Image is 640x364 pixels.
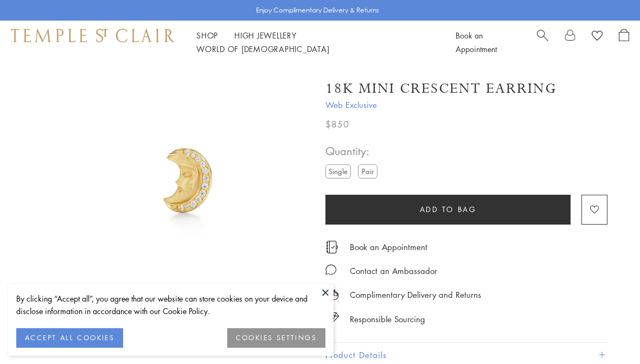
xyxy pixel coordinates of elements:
a: High JewelleryHigh Jewellery [234,30,297,41]
img: icon_appointment.svg [325,241,338,253]
a: Open Shopping Bag [619,29,629,56]
span: $850 [325,117,349,131]
p: Enjoy Complimentary Delivery & Returns [256,5,379,16]
nav: Main navigation [196,29,431,56]
div: By clicking “Accept all”, you agree that our website can store cookies on your device and disclos... [16,292,325,317]
img: MessageIcon-01_2.svg [325,264,336,275]
a: World of [DEMOGRAPHIC_DATA]World of [DEMOGRAPHIC_DATA] [196,43,329,54]
button: ACCEPT ALL COOKIES [16,328,123,348]
div: Contact an Ambassador [350,264,437,278]
img: E18105-MINICRES [71,64,309,303]
a: Book an Appointment [350,241,427,253]
label: Pair [358,164,377,178]
div: Responsible Sourcing [350,312,425,326]
a: Book an Appointment [456,30,497,54]
p: Complimentary Delivery and Returns [350,288,481,302]
a: Search [537,29,548,56]
h1: 18K Mini Crescent Earring [325,79,557,98]
a: View Wishlist [592,29,603,45]
span: Add to bag [420,203,477,215]
button: Add to bag [325,195,571,225]
label: Single [325,164,351,178]
img: Temple St. Clair [11,29,175,42]
span: Web Exclusive [325,98,607,112]
button: COOKIES SETTINGS [227,328,325,348]
a: ShopShop [196,30,218,41]
iframe: Gorgias live chat messenger [586,313,629,353]
span: Quantity: [325,142,382,160]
